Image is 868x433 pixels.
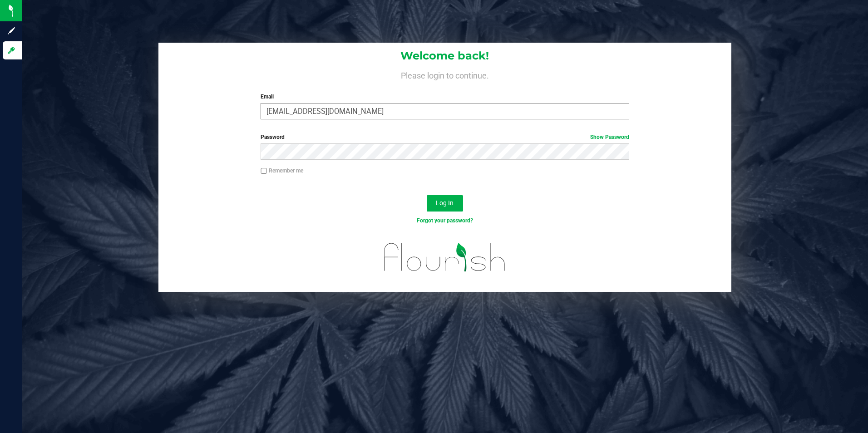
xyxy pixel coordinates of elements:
[261,93,629,101] label: Email
[7,46,16,55] inline-svg: Log in
[417,217,473,224] a: Forgot your password?
[590,134,629,140] a: Show Password
[427,195,463,212] button: Log In
[7,26,16,35] inline-svg: Sign up
[158,69,732,80] h4: Please login to continue.
[373,234,517,280] img: flourish_logo.svg
[261,167,303,175] label: Remember me
[436,199,454,207] span: Log In
[261,168,267,174] input: Remember me
[261,134,285,140] span: Password
[158,50,732,62] h1: Welcome back!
